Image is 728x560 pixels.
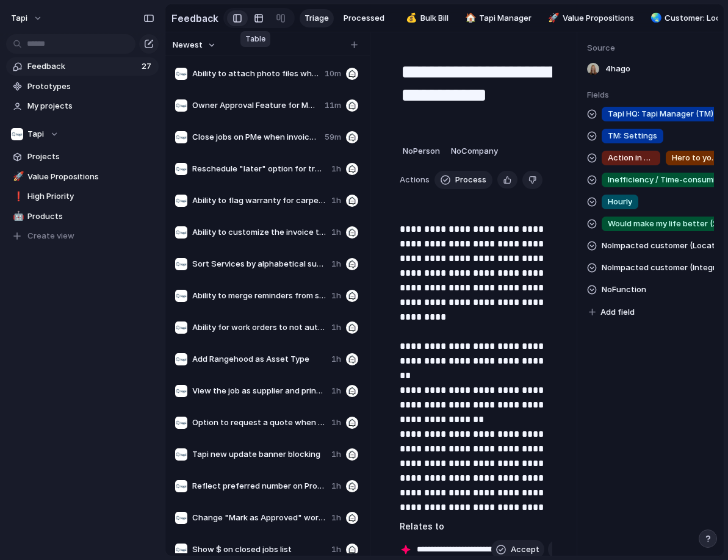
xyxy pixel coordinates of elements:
[406,11,414,25] div: 💰
[192,353,326,365] span: Add Rangehood as Asset Type
[240,31,270,47] div: Table
[602,260,714,275] span: No Impacted customer (Integration)
[6,207,159,226] a: 🤖Products
[192,226,326,239] span: Ability to customize the invoice template forwarded to owner
[192,512,326,524] span: Change "Mark as Approved" wording
[608,108,713,120] span: Tapi HQ: Tapi Manager (TM)
[608,174,723,186] span: Inefficiency / Time-consuming
[325,131,341,143] span: 59m
[331,226,341,239] span: 1h
[399,9,453,27] a: 💰Bulk Bill
[142,60,154,73] span: 27
[192,448,326,461] span: Tapi new update banner blocking
[6,97,159,115] a: My projects
[11,171,23,183] button: 🚀
[331,417,341,429] span: 1h
[331,448,341,461] span: 1h
[192,163,326,175] span: Reschedule "later" option for trades
[27,171,154,183] span: Value Propositions
[331,195,341,207] span: 1h
[331,385,341,397] span: 1h
[541,9,639,27] a: 🚀Value Propositions
[331,544,341,556] span: 1h
[27,210,154,223] span: Products
[400,520,552,533] h3: Relates to
[171,11,218,26] h2: Feedback
[192,99,320,112] span: Owner Approval Feature for Manual and Automatic recurring Services
[6,227,159,245] button: Create view
[192,131,320,143] span: Close jobs on PMe when invoice is marked as approved on Tapi
[491,540,544,559] button: Accept
[192,480,326,492] span: Reflect preferred number on PropertyTree as Tapi Tenant Mobile number instead of home number
[344,12,384,24] span: Processed
[672,152,723,164] span: Hero to your clients
[192,290,326,302] span: Ability to merge reminders from separate Services
[27,100,154,112] span: My projects
[305,12,329,24] span: Triage
[27,60,138,73] span: Feedback
[448,142,501,161] button: NoCompany
[587,89,714,101] span: Fields
[13,190,21,204] div: ❗
[6,77,159,96] a: Prototypes
[608,196,632,208] span: Hourly
[548,11,557,25] div: 🚀
[434,171,492,189] button: Process
[192,385,326,397] span: View the job as supplier and print work order on supplier POV
[192,544,326,556] span: Show $ on closed jobs list
[563,12,634,24] span: Value Propositions
[325,68,341,80] span: 10m
[331,258,341,270] span: 1h
[192,258,326,270] span: Sort Services by alphabetical supplier
[27,128,44,140] span: Tapi
[5,9,49,28] button: tapi
[600,306,635,318] span: Add field
[651,11,659,25] div: 🌏
[455,174,486,186] span: Process
[6,168,159,186] a: 🚀Value Propositions
[400,174,430,186] span: Actions
[608,218,720,230] span: Would make my life better (2)
[171,37,218,53] button: Newest
[27,151,154,163] span: Projects
[465,11,474,25] div: 🏠
[13,170,21,184] div: 🚀
[458,9,537,27] a: 🏠Tapi Manager
[192,321,326,334] span: Ability for work orders to not automatically close when a matched invoice gets approved
[403,146,440,156] span: No Person
[192,417,326,429] span: Option to request a quote when approving a service
[602,282,646,297] span: No Function
[11,210,23,223] button: 🤖
[331,353,341,365] span: 1h
[300,9,334,27] a: Triage
[479,12,532,24] span: Tapi Manager
[602,239,714,253] span: No Impacted customer (Location)
[331,163,341,175] span: 1h
[511,544,539,556] span: Accept
[331,512,341,524] span: 1h
[6,187,159,206] a: ❗High Priority
[463,12,475,24] button: 🏠
[331,290,341,302] span: 1h
[546,12,558,24] button: 🚀
[420,12,449,24] span: Bulk Bill
[325,99,341,112] span: 11m
[331,321,341,334] span: 1h
[192,68,320,80] span: Ability to attach photo files when Suppliers are uploading quotes and invoices
[27,190,154,203] span: High Priority
[6,148,159,166] a: Projects
[192,195,326,207] span: Ability to flag warranty for carpet, roof, shower
[173,39,203,51] span: Newest
[451,146,498,156] span: No Company
[587,42,714,54] span: Source
[404,12,416,24] button: 💰
[6,125,159,143] button: Tapi
[331,480,341,492] span: 1h
[605,63,630,75] span: 4h ago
